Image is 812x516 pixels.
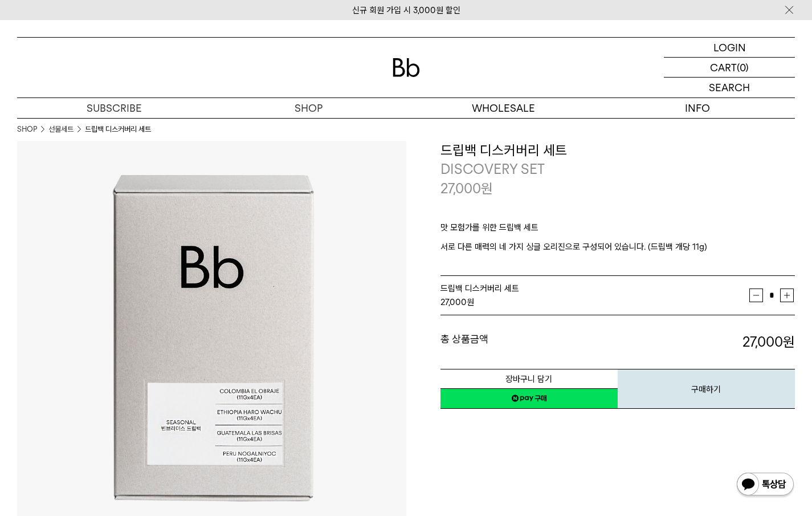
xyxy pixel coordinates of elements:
li: 드립백 디스커버리 세트 [85,124,151,135]
dt: 총 상품금액 [440,332,618,352]
a: 선물세트 [48,124,74,135]
img: 로고 [393,58,420,77]
a: SHOP [17,124,37,135]
p: INFO [601,98,795,118]
p: WHOLESALE [406,98,601,118]
strong: 27,000 [742,334,795,350]
div: 원 [440,295,750,309]
h3: 드립백 디스커버리 세트 [440,141,795,160]
p: DISCOVERY SET [440,160,795,179]
p: LOGIN [713,38,746,57]
b: 원 [783,334,795,350]
button: 장바구니 담기 [440,369,618,389]
span: 드립백 디스커버리 세트 [440,283,519,294]
p: (0) [737,58,749,77]
strong: 27,000 [440,297,467,307]
a: 새창 [440,388,618,409]
button: 구매하기 [618,369,795,409]
p: 서로 다른 매력의 네 가지 싱글 오리진으로 구성되어 있습니다. (드립백 개당 11g) [440,240,795,254]
p: SEARCH [709,78,750,97]
button: 감소 [749,289,763,302]
p: 27,000 [440,179,493,198]
a: SHOP [211,98,406,118]
a: CART (0) [664,58,795,78]
p: 맛 모험가를 위한 드립백 세트 [440,221,795,240]
p: CART [710,58,737,77]
a: 신규 회원 가입 시 3,000원 할인 [352,5,460,15]
button: 증가 [780,289,794,302]
img: 카카오톡 채널 1:1 채팅 버튼 [736,472,795,499]
span: 원 [481,180,493,197]
a: LOGIN [664,38,795,58]
a: SUBSCRIBE [17,98,211,118]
